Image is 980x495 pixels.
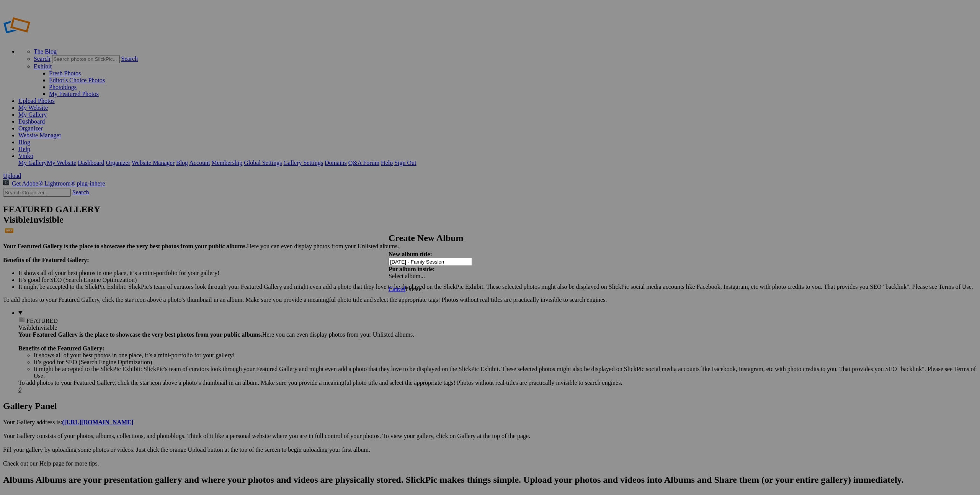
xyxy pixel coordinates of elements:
strong: Put album inside: [389,266,435,272]
strong: New album title: [389,251,432,257]
span: Select album... [389,273,425,279]
span: Create [405,286,421,292]
h2: Create New Album [389,233,591,243]
a: Cancel [389,286,405,292]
